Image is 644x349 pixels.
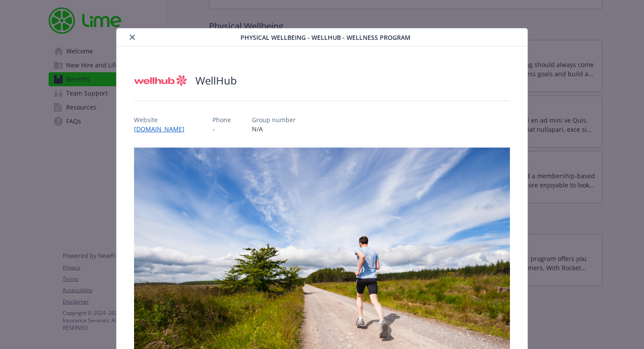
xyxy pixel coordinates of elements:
[241,33,410,42] span: Physical Wellbeing - WellHub - Wellness Program
[195,73,237,88] h2: WellHub
[134,115,191,124] p: Website
[252,115,296,124] p: Group number
[127,32,138,42] button: close
[252,124,296,134] p: N/A
[134,67,187,94] img: Wellhub
[134,125,191,133] a: [DOMAIN_NAME]
[212,124,231,134] p: -
[212,115,231,124] p: Phone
